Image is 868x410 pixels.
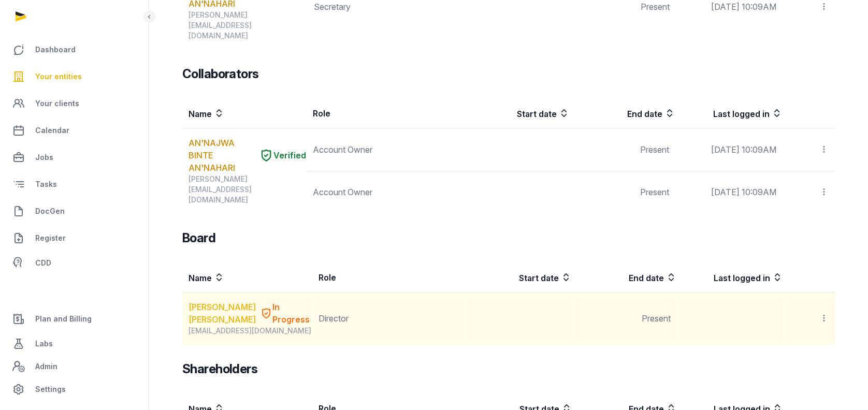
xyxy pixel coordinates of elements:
[35,178,57,191] span: Tasks
[189,301,256,326] a: [PERSON_NAME] [PERSON_NAME]
[8,331,140,356] a: Labs
[312,292,467,345] td: Director
[182,230,215,246] h3: Board
[572,263,676,292] th: End date
[189,137,255,174] a: AN'NAJWA BINTE AN'NAHARI
[8,199,140,224] a: DocGen
[8,226,140,251] a: Register
[189,174,306,205] div: [PERSON_NAME][EMAIL_ADDRESS][DOMAIN_NAME]
[8,172,140,197] a: Tasks
[35,205,65,217] span: DocGen
[35,257,51,269] span: CDD
[676,263,783,292] th: Last logged in
[8,91,140,116] a: Your clients
[189,326,312,336] div: [EMAIL_ADDRESS][DOMAIN_NAME]
[675,99,783,128] th: Last logged in
[35,313,92,325] span: Plan and Billing
[189,10,307,41] div: [PERSON_NAME][EMAIL_ADDRESS][DOMAIN_NAME]
[35,232,66,244] span: Register
[711,2,776,12] span: [DATE] 10:09AM
[182,66,258,82] h3: Collaborators
[307,171,464,213] td: Account Owner
[8,253,140,273] a: CDD
[8,118,140,143] a: Calendar
[640,144,669,155] span: Present
[8,145,140,170] a: Jobs
[35,97,79,110] span: Your clients
[640,2,669,12] span: Present
[8,37,140,62] a: Dashboard
[35,360,57,373] span: Admin
[182,99,307,128] th: Name
[273,149,306,162] span: Verified
[35,338,53,350] span: Labs
[8,356,140,377] a: Admin
[711,144,776,155] span: [DATE] 10:09AM
[182,361,257,377] h3: Shareholders
[8,306,140,331] a: Plan and Billing
[307,128,464,171] td: Account Owner
[307,99,464,128] th: Role
[35,383,66,396] span: Settings
[8,64,140,89] a: Your entities
[312,263,467,292] th: Role
[464,99,570,128] th: Start date
[570,99,675,128] th: End date
[711,187,776,197] span: [DATE] 10:09AM
[35,124,69,137] span: Calendar
[8,377,140,402] a: Settings
[467,263,572,292] th: Start date
[640,187,669,197] span: Present
[272,301,312,326] span: In Progress
[35,151,53,164] span: Jobs
[35,70,82,83] span: Your entities
[35,43,76,56] span: Dashboard
[182,263,312,292] th: Name
[641,313,670,324] span: Present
